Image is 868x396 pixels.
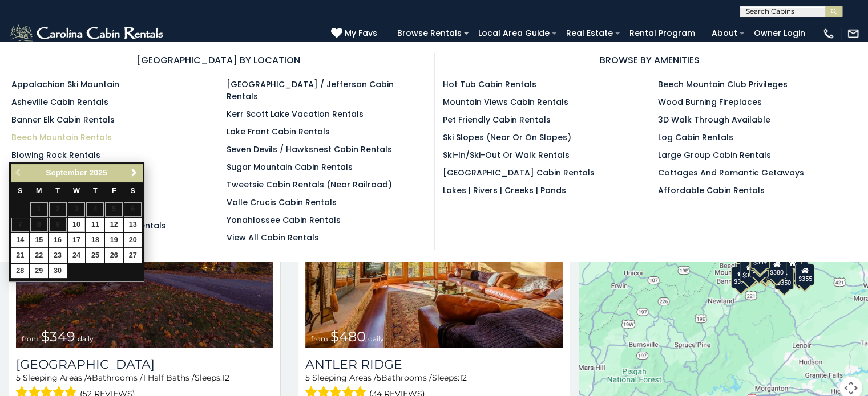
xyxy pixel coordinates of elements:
a: Lake Front Cabin Rentals [227,126,330,137]
span: Thursday [93,187,98,195]
span: Sunday [18,187,22,195]
img: mail-regular-white.png [847,27,859,40]
a: 20 [124,233,142,247]
a: 30 [49,264,67,278]
a: 11 [86,218,104,232]
a: Rental Program [624,25,701,42]
span: Friday [112,187,116,195]
img: phone-regular-white.png [822,27,835,40]
img: Diamond Creek Lodge [16,176,273,348]
h3: Diamond Creek Lodge [16,357,273,372]
a: Large Group Cabin Rentals [658,149,771,161]
a: 18 [86,233,104,247]
div: $375 [730,267,750,288]
div: $930 [782,256,802,277]
a: Diamond Creek Lodge from $349 daily [16,176,273,348]
a: Seven Devils / Hawksnest Cabin Rentals [227,144,392,155]
span: 5 [305,373,310,383]
a: Antler Ridge [305,357,563,372]
a: 19 [105,233,123,247]
a: 28 [11,264,29,278]
span: Monday [36,187,42,195]
a: Valle Crucis Cabin Rentals [227,197,337,208]
a: Local Area Guide [473,25,555,42]
a: Lakes | Rivers | Creeks | Ponds [443,185,566,196]
a: 29 [30,264,48,278]
a: 27 [124,248,142,263]
a: Sugar Mountain Cabin Rentals [227,161,353,173]
a: 3D Walk Through Available [658,114,770,125]
a: Hot Tub Cabin Rentals [443,79,536,90]
span: 12 [459,373,467,383]
img: White-1-2.png [9,22,167,45]
a: 24 [68,248,86,263]
a: Antler Ridge from $480 daily [305,176,563,348]
a: [GEOGRAPHIC_DATA] / Jefferson Cabin Rentals [227,79,394,102]
span: 12 [222,373,229,383]
a: 10 [68,218,86,232]
h3: BROWSE BY AMENITIES [443,53,857,67]
span: from [311,334,328,343]
span: September [46,168,87,177]
a: Owner Login [748,25,811,42]
span: Next [130,168,139,177]
a: Banner Elk Cabin Rentals [11,114,115,125]
a: 13 [124,218,142,232]
a: 23 [49,248,67,263]
div: $380 [767,258,786,279]
a: Mountain Views Cabin Rentals [443,96,568,108]
a: Yonahlossee Cabin Rentals [227,214,341,226]
a: 16 [49,233,67,247]
span: 4 [87,373,92,383]
span: $349 [41,328,75,345]
span: 1 Half Baths / [143,373,195,383]
span: $480 [330,328,366,345]
a: [GEOGRAPHIC_DATA] [16,357,273,372]
a: 15 [30,233,48,247]
a: Pet Friendly Cabin Rentals [443,114,551,125]
a: Real Estate [560,25,619,42]
a: 17 [68,233,86,247]
a: Affordable Cabin Rentals [658,185,765,196]
a: My Favs [331,27,380,40]
a: Kerr Scott Lake Vacation Rentals [227,108,364,120]
h3: [GEOGRAPHIC_DATA] BY LOCATION [11,53,425,67]
a: Tweetsie Cabin Rentals (Near Railroad) [227,179,392,190]
span: My Favs [345,27,377,39]
a: Cottages and Romantic Getaways [658,167,804,178]
div: $325 [739,260,758,282]
a: 25 [86,248,104,263]
a: 22 [30,248,48,263]
a: Next [127,166,141,180]
a: 21 [11,248,29,263]
a: About [706,25,743,42]
span: Tuesday [55,187,60,195]
span: Wednesday [73,187,80,195]
a: Log Cabin Rentals [658,132,733,143]
a: [GEOGRAPHIC_DATA] Cabin Rentals [443,167,595,178]
a: Blowing Rock Rentals [11,149,100,161]
a: 14 [11,233,29,247]
a: Beech Mountain Rentals [11,132,112,143]
a: 12 [105,218,123,232]
div: $225 [749,256,768,277]
span: daily [368,334,384,343]
a: 26 [105,248,123,263]
img: Antler Ridge [305,176,563,348]
span: Saturday [131,187,135,195]
span: 5 [377,373,381,383]
a: Ski Slopes (Near or On Slopes) [443,132,571,143]
a: Ski-in/Ski-Out or Walk Rentals [443,149,570,161]
a: Beech Mountain Club Privileges [658,79,788,90]
a: Appalachian Ski Mountain [11,79,119,90]
a: Browse Rentals [391,25,467,42]
span: daily [78,334,94,343]
a: View All Cabin Rentals [227,232,319,243]
div: $355 [795,264,814,285]
span: from [22,334,39,343]
a: Asheville Cabin Rentals [11,96,108,108]
span: 2025 [90,168,107,177]
span: 5 [16,373,21,383]
a: Wood Burning Fireplaces [658,96,762,108]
